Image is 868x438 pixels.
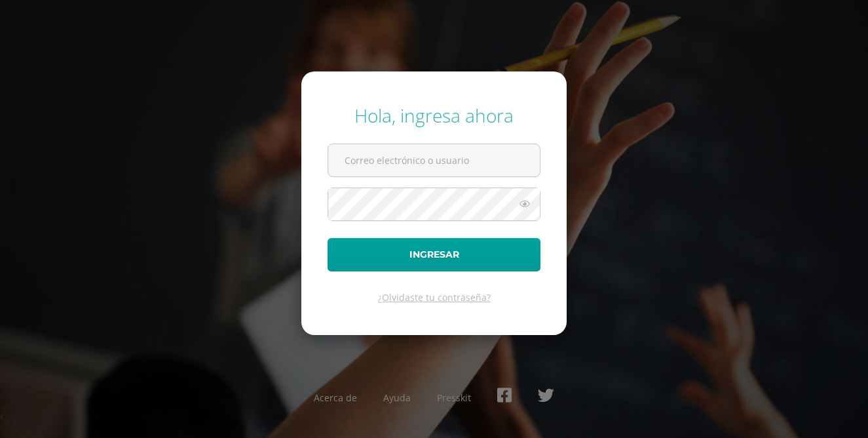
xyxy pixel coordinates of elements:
[383,391,411,404] a: Ayuda
[378,291,491,304] a: ¿Olvidaste tu contraseña?
[437,391,471,404] a: Presskit
[328,238,540,271] button: Ingresar
[328,103,540,128] div: Hola, ingresa ahora
[328,144,540,176] input: Correo electrónico o usuario
[314,391,357,404] a: Acerca de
